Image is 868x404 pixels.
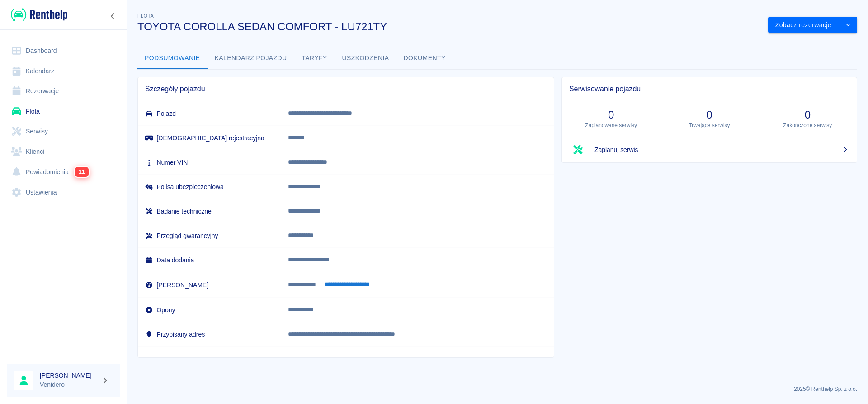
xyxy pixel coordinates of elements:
[839,17,857,33] button: drop-down
[667,109,751,121] h3: 0
[145,330,274,339] h6: Przypisany adres
[145,158,274,167] h6: Numer VIN
[7,41,120,61] a: Dashboard
[145,109,274,118] h6: Pojazd
[137,385,857,393] p: 2025 © Renthelp Sp. z o.o.
[145,305,274,314] h6: Opony
[7,101,120,122] a: Flota
[11,7,67,22] img: Renthelp logo
[7,81,120,101] a: Rezerwacje
[7,182,120,203] a: Ustawienia
[562,101,660,137] a: 0Zaplanowane serwisy
[569,121,653,129] p: Zaplanowane serwisy
[137,48,208,69] button: Podsumowanie
[569,109,653,121] h3: 0
[145,133,274,143] h6: [DEMOGRAPHIC_DATA] rejestracyjna
[7,61,120,81] a: Kalendarz
[569,85,849,94] span: Serwisowanie pojazdu
[562,137,857,162] a: Zaplanuj serwis
[768,17,839,33] button: Zobacz rezerwacje
[145,182,274,191] h6: Polisa ubezpieczeniowa
[7,162,120,182] a: Powiadomienia11
[396,48,453,69] button: Dokumenty
[667,121,751,129] p: Trwające serwisy
[40,371,98,380] h6: [PERSON_NAME]
[660,101,758,137] a: 0Trwające serwisy
[145,256,274,265] h6: Data dodania
[137,20,761,33] h3: TOYOTA COROLLA SEDAN COMFORT - LU721TY
[145,207,274,216] h6: Badanie techniczne
[766,121,849,129] p: Zakończone serwisy
[145,85,547,94] span: Szczegóły pojazdu
[137,13,154,19] span: Flota
[145,231,274,240] h6: Przegląd gwarancyjny
[106,10,120,22] button: Zwiń nawigację
[294,48,335,69] button: Taryfy
[7,142,120,162] a: Klienci
[7,121,120,142] a: Serwisy
[759,101,857,137] a: 0Zakończone serwisy
[145,280,274,290] h6: [PERSON_NAME]
[208,48,294,69] button: Kalendarz pojazdu
[335,48,396,69] button: Uszkodzenia
[40,380,98,390] p: Venidero
[594,145,849,155] span: Zaplanuj serwis
[766,109,849,121] h3: 0
[7,7,67,22] a: Renthelp logo
[75,167,89,177] span: 11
